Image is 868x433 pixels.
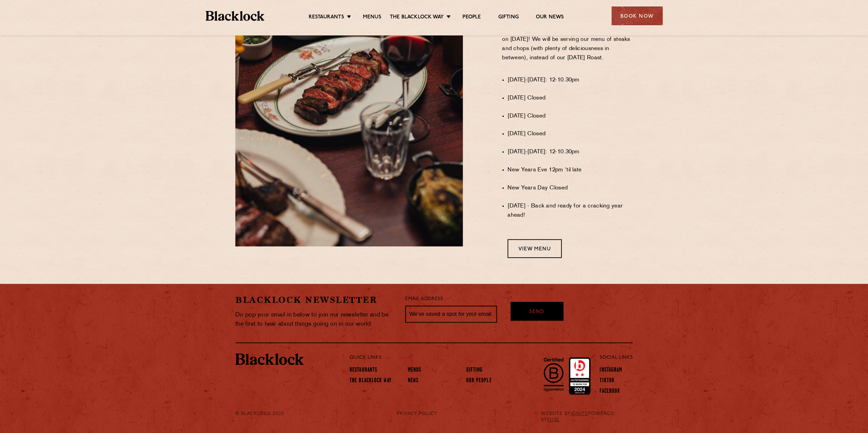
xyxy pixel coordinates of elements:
img: B-Corp-Logo-Black-RGB.svg [540,354,568,395]
img: BL_Textured_Logo-footer-cropped.svg [206,11,265,21]
div: WEBSITE BY POWERED BY [536,411,638,423]
li: [DATE]-[DATE]: 12-10.30pm [507,76,633,85]
div: Book Now [612,6,663,25]
img: BL_Textured_Logo-footer-cropped.svg [235,353,304,365]
a: Menus [363,14,381,21]
li: [DATE] Closed [507,129,633,139]
a: News [408,377,418,385]
span: Send [529,308,544,316]
h2: Blacklock Newsletter [235,294,395,306]
p: Do pop your email in below to join our newsletter and be the first to hear about things going on ... [235,310,395,329]
img: Accred_2023_2star.png [569,357,590,395]
a: IGNITE [571,411,588,416]
a: View Menu [507,239,562,258]
li: [DATE]-[DATE]: 12-10.30pm [507,148,633,157]
a: Facebook [600,388,620,396]
a: Our News [536,14,564,21]
a: Restaurants [350,367,377,374]
a: Our People [466,377,491,385]
input: We’ve saved a spot for your email... [405,306,497,323]
a: Gifting [466,367,483,374]
li: New Years Eve 12pm 'til late [507,166,633,175]
li: [DATE] - Back and ready for a cracking year ahead! [507,202,633,220]
label: Email Address [405,295,443,303]
a: The Blacklock Way [390,14,444,21]
a: Menus [408,367,422,374]
a: People [462,14,481,21]
li: New Years Day Closed [507,184,633,193]
p: Quick Links [350,353,577,362]
a: Instagram [600,367,622,374]
a: Restaurants [309,14,344,21]
p: Social Links [600,353,633,362]
li: [DATE] Closed [507,112,633,121]
a: Gifting [498,14,518,21]
a: FUSE [547,417,560,422]
a: TikTok [600,377,615,385]
a: PRIVACY POLICY [397,411,437,417]
li: [DATE] Closed [507,94,633,103]
div: © Blacklock 2025 [230,411,298,423]
a: The Blacklock Way [350,377,392,385]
